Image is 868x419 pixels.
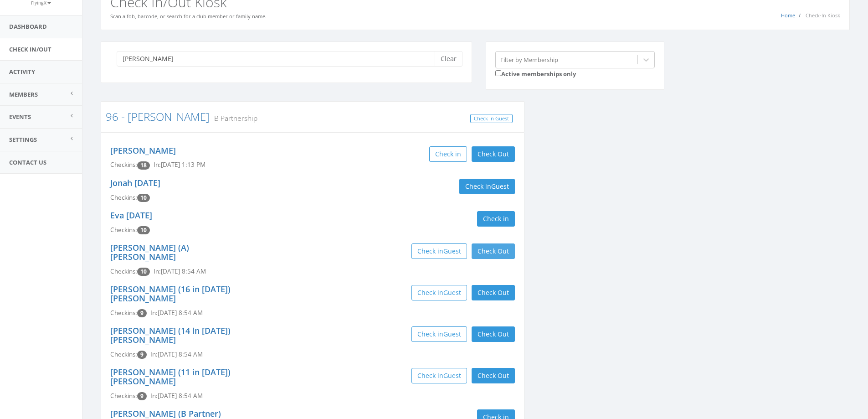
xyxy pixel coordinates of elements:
[150,309,203,317] span: In: [DATE] 8:54 AM
[491,182,509,191] span: Guest
[472,285,515,300] button: Check Out
[472,146,515,162] button: Check Out
[137,161,150,170] span: Checkin count
[472,243,515,259] button: Check Out
[9,158,46,166] span: Contact Us
[443,330,461,338] span: Guest
[411,243,467,259] button: Check inGuest
[154,267,206,275] span: In: [DATE] 8:54 AM
[495,70,501,76] input: Active memberships only
[495,68,576,78] label: Active memberships only
[411,368,467,383] button: Check inGuest
[137,392,147,400] span: Checkin count
[110,392,137,400] span: Checkins:
[435,51,462,67] button: Clear
[210,113,257,123] small: B Partnership
[9,113,31,121] span: Events
[110,177,160,188] a: Jonah [DATE]
[150,350,203,358] span: In: [DATE] 8:54 AM
[110,309,137,317] span: Checkins:
[137,309,147,317] span: Checkin count
[154,160,205,169] span: In: [DATE] 1:13 PM
[117,51,442,67] input: Search a name to check in
[110,284,231,304] a: [PERSON_NAME] (16 in [DATE]) [PERSON_NAME]
[781,12,795,19] a: Home
[110,267,137,275] span: Checkins:
[470,114,513,124] a: Check In Guest
[9,135,37,144] span: Settings
[411,285,467,300] button: Check inGuest
[477,211,515,227] button: Check in
[110,367,231,387] a: [PERSON_NAME] (11 in [DATE]) [PERSON_NAME]
[459,179,515,194] button: Check inGuest
[110,210,152,221] a: Eva [DATE]
[9,90,38,98] span: Members
[110,13,267,20] small: Scan a fob, barcode, or search for a club member or family name.
[500,55,558,64] div: Filter by Membership
[110,325,231,345] a: [PERSON_NAME] (14 in [DATE]) [PERSON_NAME]
[110,145,176,156] a: [PERSON_NAME]
[137,351,147,359] span: Checkin count
[110,350,137,358] span: Checkins:
[806,12,840,19] span: Check-In Kiosk
[429,146,467,162] button: Check in
[110,160,137,169] span: Checkins:
[472,368,515,383] button: Check Out
[443,247,461,255] span: Guest
[443,371,461,380] span: Guest
[472,326,515,342] button: Check Out
[443,288,461,297] span: Guest
[137,268,150,276] span: Checkin count
[150,392,203,400] span: In: [DATE] 8:54 AM
[137,194,150,202] span: Checkin count
[110,193,137,202] span: Checkins:
[106,109,210,124] a: 96 - [PERSON_NAME]
[411,326,467,342] button: Check inGuest
[110,226,137,234] span: Checkins:
[137,226,150,234] span: Checkin count
[110,242,189,262] a: [PERSON_NAME] (A) [PERSON_NAME]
